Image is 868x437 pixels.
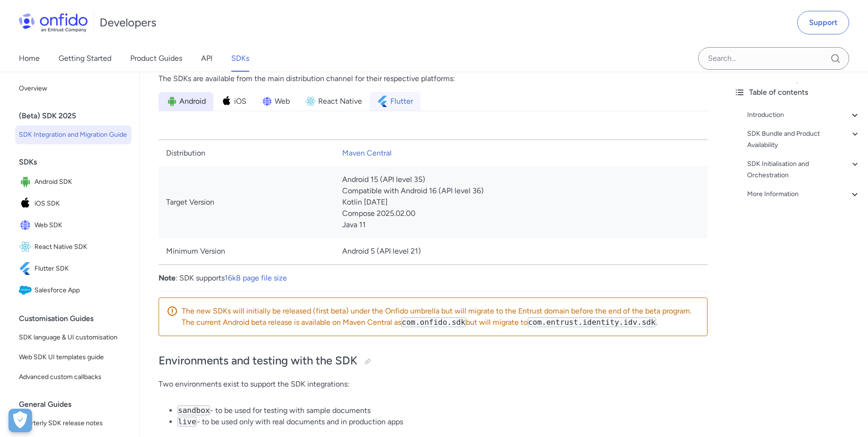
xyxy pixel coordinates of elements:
[159,353,708,369] h2: Environments and testing with the SDK
[225,273,287,282] a: 16kB page file size
[182,305,699,328] p: The new SDKs will initially be released (first beta) under the Onfido umbrella but will migrate t...
[19,332,128,343] span: SDK language & UI customisation
[59,45,111,72] a: Getting Started
[528,317,656,327] code: com.entrust.identity.idv.sdk
[15,258,132,279] a: IconFlutter SDKFlutter SDK
[261,96,273,107] img: web logo
[19,352,128,363] span: Web SDK UI templates guide
[19,309,135,328] div: Customisation Guides
[734,87,860,98] div: Table of contents
[747,109,860,121] a: Introduction
[19,129,128,140] span: SDK Integration and Migration Guide
[15,368,132,387] a: Advanced custom callbacks
[100,15,156,30] h1: Developers
[177,417,197,427] code: live
[177,405,708,416] li: - to be used for testing with sample documents
[34,262,128,275] span: Flutter SDK
[19,395,135,414] div: General Guides
[159,272,708,284] p: : SDK supports
[19,284,34,297] img: IconSalesforce App
[19,45,40,72] a: Home
[747,189,860,200] a: More Information
[177,405,210,415] code: sandbox
[8,409,32,432] div: Cookie Preferences
[130,45,182,72] a: Product Guides
[19,153,135,172] div: SDKs
[159,166,335,238] td: Target Version
[159,273,176,282] strong: Note
[34,197,128,210] span: iOS SDK
[698,47,849,70] input: Onfido search input field
[275,96,290,107] span: Web
[15,172,132,192] a: IconAndroid SDKAndroid SDK
[8,409,32,432] button: Open Preferences
[177,416,708,428] li: - to be used only with real documents and in production apps
[15,414,132,433] a: Quarterly SDK release notes
[15,280,132,301] a: IconSalesforce AppSalesforce App
[19,262,34,275] img: IconFlutter SDK
[19,197,34,210] img: IconiOS SDK
[19,175,34,189] img: IconAndroid SDK
[15,237,132,257] a: IconReact Native SDKReact Native SDK
[34,240,128,254] span: React Native SDK
[19,240,34,254] img: IconReact Native SDK
[159,238,335,265] td: Minimum Version
[34,175,128,189] span: Android SDK
[15,348,132,367] a: Web SDK UI templates guide
[179,96,206,107] span: Android
[19,13,88,32] img: Onfido Logo
[19,107,135,125] div: (Beta) SDK 2025
[201,45,212,72] a: API
[15,125,132,144] a: SDK Integration and Migration Guide
[166,96,177,107] img: android logo
[797,11,849,34] a: Support
[19,83,128,94] span: Overview
[159,140,335,166] td: Distribution
[15,328,132,347] a: SDK language & UI customisation
[15,79,132,98] a: Overview
[19,219,34,232] img: IconWeb SDK
[221,96,232,107] img: ios logo
[15,193,132,214] a: IconiOS SDKiOS SDK
[19,371,128,383] span: Advanced custom callbacks
[234,96,246,107] span: iOS
[377,96,388,107] img: flutter logo
[19,418,128,429] span: Quarterly SDK release notes
[318,96,362,107] span: React Native
[15,215,132,236] a: IconWeb SDKWeb SDK
[342,148,392,157] a: Maven Central
[34,284,128,297] span: Salesforce App
[231,45,249,72] a: SDKs
[390,96,413,107] span: Flutter
[159,73,708,84] p: The SDKs are available from the main distribution channel for their respective platforms:
[159,379,708,390] p: Two environments exist to support the SDK integrations:
[747,128,860,151] a: SDK Bundle and Product Availability
[335,238,708,265] td: Android 5 (API level 21)
[401,317,466,327] code: com.onfido.sdk
[34,219,128,232] span: Web SDK
[305,96,316,107] img: react logo
[747,158,860,181] a: SDK Initialisation and Orchestration
[335,166,708,238] td: Android 15 (API level 35) Compatible with Android 16 (API level 36) Kotlin [DATE] Compose 2025.02...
